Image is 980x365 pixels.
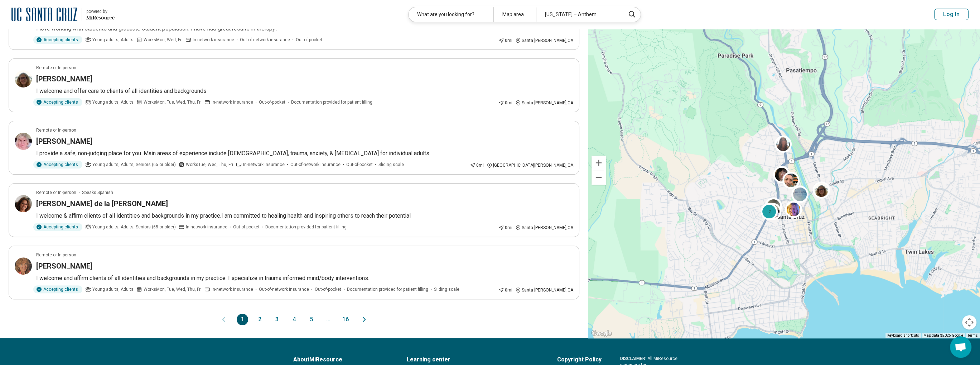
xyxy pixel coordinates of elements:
[923,333,963,337] span: Map data ©2025 Google
[36,149,573,158] p: I provide a safe, non-judging place for you. Main areas of experience include [DEMOGRAPHIC_DATA],...
[36,74,92,84] h3: [PERSON_NAME]
[36,65,76,71] p: Remote or In-person
[493,7,536,22] div: Map area
[536,7,621,22] div: [US_STATE] – Anthem
[288,314,300,325] button: 4
[434,286,459,293] span: Sliding scale
[33,285,82,293] div: Accepting clients
[590,329,613,338] img: Google
[620,356,645,361] span: DISCLAIMER
[498,287,512,293] div: 0 mi
[186,161,233,168] span: Works Tue, Wed, Thu, Fri
[346,161,373,168] span: Out-of-pocket
[590,329,613,338] a: Open this area in Google Maps (opens a new window)
[315,286,341,293] span: Out-of-pocket
[82,189,113,196] span: Speaks Spanish
[233,224,260,230] span: Out-of-pocket
[515,100,573,106] div: Santa [PERSON_NAME] , CA
[36,127,76,133] p: Remote or In-person
[592,156,606,170] button: Zoom in
[950,336,971,358] div: Open chat
[240,37,290,43] span: Out-of-network insurance
[305,314,317,325] button: 5
[291,99,372,105] span: Documentation provided for patient filling
[243,161,285,168] span: In-network insurance
[557,355,602,364] a: Copyright Policy
[515,37,573,44] div: Santa [PERSON_NAME] , CA
[36,189,76,196] p: Remote or In-person
[193,37,234,43] span: In-network insurance
[254,314,265,325] button: 2
[33,161,82,169] div: Accepting clients
[259,99,285,105] span: Out-of-pocket
[36,212,573,220] p: I welcome & affirm clients of all identities and backgrounds in my practice.I am committed to hea...
[237,314,248,325] button: 1
[11,6,115,23] a: University of California at Santa Cruzpowered by
[36,199,168,209] h3: [PERSON_NAME] de la [PERSON_NAME]
[92,161,176,168] span: Young adults, Adults, Seniors (65 or older)
[293,355,388,364] a: AboutMiResource
[498,37,512,44] div: 0 mi
[515,224,573,231] div: Santa [PERSON_NAME] , CA
[340,314,351,325] button: 16
[470,162,484,169] div: 0 mi
[515,287,573,293] div: Santa [PERSON_NAME] , CA
[887,333,919,338] button: Keyboard shortcuts
[409,7,493,22] div: What are you looking for?
[296,37,322,43] span: Out-of-pocket
[144,286,202,293] span: Works Mon, Tue, Wed, Thu, Fri
[347,286,428,293] span: Documentation provided for patient filling
[259,286,309,293] span: Out-of-network insurance
[219,314,228,325] button: Previous page
[271,314,283,325] button: 3
[144,37,183,43] span: Works Mon, Wed, Fri
[265,224,347,230] span: Documentation provided for patient filling
[186,224,227,230] span: In-network insurance
[498,224,512,231] div: 0 mi
[360,314,368,325] button: Next page
[33,36,82,44] div: Accepting clients
[212,286,253,293] span: In-network insurance
[33,223,82,231] div: Accepting clients
[92,37,134,43] span: Young adults, Adults
[967,333,978,337] a: Terms (opens in new tab)
[36,136,92,146] h3: [PERSON_NAME]
[33,98,82,106] div: Accepting clients
[144,99,202,105] span: Works Mon, Tue, Wed, Thu, Fri
[407,355,539,364] a: Learning center
[92,286,134,293] span: Young adults, Adults
[498,100,512,106] div: 0 mi
[36,261,92,271] h3: [PERSON_NAME]
[92,224,176,230] span: Young adults, Adults, Seniors (65 or older)
[378,161,404,168] span: Sliding scale
[323,314,334,325] span: ...
[761,203,778,220] div: 2
[592,170,606,185] button: Zoom out
[212,99,253,105] span: In-network insurance
[36,252,76,258] p: Remote or In-person
[487,162,573,169] div: [GEOGRAPHIC_DATA][PERSON_NAME] , CA
[36,274,573,283] p: I welcome and affirm clients of all identities and backgrounds in my practice. I specialize in tr...
[36,87,573,95] p: I welcome and offer care to clients of all identities and backgrounds
[86,8,115,15] div: powered by
[934,9,969,20] button: Log In
[962,315,976,330] button: Map camera controls
[11,6,77,23] img: University of California at Santa Cruz
[290,161,341,168] span: Out-of-network insurance
[92,99,134,105] span: Young adults, Adults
